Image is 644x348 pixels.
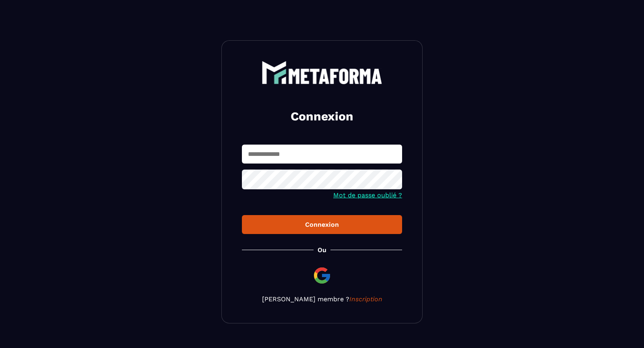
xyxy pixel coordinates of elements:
[248,221,396,228] div: Connexion
[318,246,326,254] p: Ou
[312,266,332,285] img: google
[333,191,402,199] a: Mot de passe oublié ?
[262,61,382,84] img: logo
[242,295,402,303] p: [PERSON_NAME] membre ?
[349,295,382,303] a: Inscription
[252,108,392,124] h2: Connexion
[242,61,402,84] a: logo
[242,215,402,234] button: Connexion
